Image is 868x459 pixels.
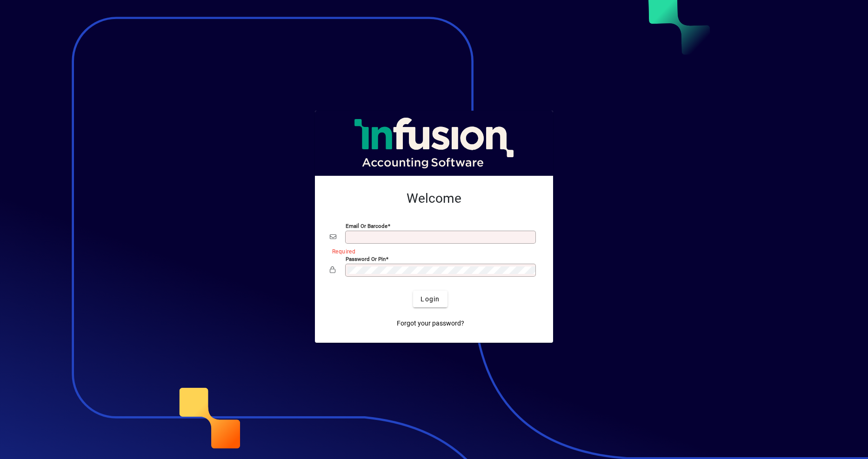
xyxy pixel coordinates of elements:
button: Login [413,291,447,307]
span: Forgot your password? [397,319,464,328]
h2: Welcome [330,191,538,206]
span: Login [421,294,440,304]
mat-label: Email or Barcode [346,223,387,229]
a: Forgot your password? [393,315,468,332]
mat-error: Required [332,246,531,256]
mat-label: Password or Pin [346,256,386,262]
